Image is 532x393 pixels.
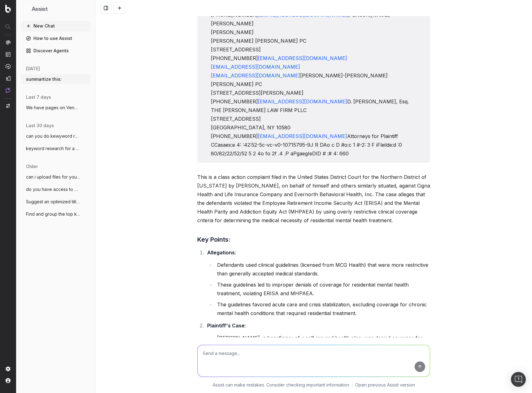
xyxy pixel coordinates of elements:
li: [PERSON_NAME], a beneficiary of a self-insured health plan, was denied coverage for residential m... [215,334,430,360]
button: Assist [24,5,88,14]
span: keyword research for a page about a mass [26,145,81,152]
button: [EMAIL_ADDRESS][DOMAIN_NAME] [258,54,347,63]
span: older [26,163,38,170]
strong: Allegations [207,249,235,256]
img: Setting [6,366,11,371]
button: [EMAIL_ADDRESS][DOMAIN_NAME] [211,63,300,71]
img: Assist [6,88,11,93]
img: Switch project [6,104,10,108]
button: Find and group the top keywords for acco [21,209,90,219]
li: : [205,248,430,317]
button: Suggest an optimized title and descripti [21,197,90,207]
p: This is a class action complaint filed in the United States District Court for the Northern Distr... [197,173,430,225]
a: Open previous Assist version [355,382,415,388]
button: [EMAIL_ADDRESS][DOMAIN_NAME] [258,132,347,140]
span: do you have access to my SEM Rush data [26,186,81,192]
li: These guidelines led to improper denials of coverage for residential mental health treatment, vio... [215,280,430,298]
span: [DATE] [26,66,40,72]
button: We have pages on Venmo and CashApp refer [21,103,90,113]
span: can you do kewyword research for this pa [26,133,81,139]
li: The guidelines favored acute care and crisis stabilization, excluding coverage for chronic mental... [215,300,430,317]
span: last 30 days [26,123,54,129]
img: Assist [24,6,29,12]
li: Defendants used clinical guidelines (licensed from MCG Health) that were more restrictive than ge... [215,261,430,278]
button: keyword research for a page about a mass [21,144,90,153]
img: Studio [6,76,11,81]
button: can you do kewyword research for this pa [21,131,90,141]
a: How to use Assist [21,33,90,43]
span: Suggest an optimized title and descripti [26,199,81,205]
img: Activation [6,64,11,69]
span: can i upload files for you to analyze [26,174,81,180]
span: last 7 days [26,94,51,100]
a: Discover Agents [21,46,90,56]
img: Analytics [6,40,11,45]
p: Assist can make mistakes. Consider checking important information. [213,382,350,388]
div: Open Intercom Messenger [511,372,526,387]
h1: Assist [32,5,48,14]
span: summartize this: [26,76,62,82]
li: : [205,321,430,379]
button: [EMAIL_ADDRESS][DOMAIN_NAME] [258,97,347,106]
span: Find and group the top keywords for acco [26,211,81,217]
button: summartize this: [21,74,90,84]
button: New Chat [21,21,90,31]
img: My account [6,378,11,383]
button: can i upload files for you to analyze [21,172,90,182]
img: Botify logo [5,5,11,13]
span: We have pages on Venmo and CashApp refer [26,105,81,111]
h3: Key Points: [197,235,430,244]
img: Intelligence [6,52,11,57]
strong: Plaintiff's Case [207,322,245,329]
button: do you have access to my SEM Rush data [21,184,90,194]
button: [EMAIL_ADDRESS][DOMAIN_NAME] [211,71,300,80]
